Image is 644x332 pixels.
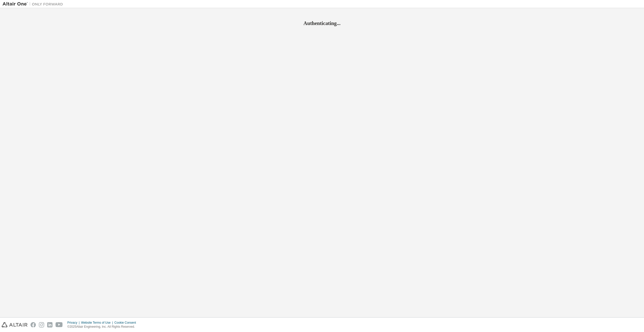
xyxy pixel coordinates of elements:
[3,20,641,27] h2: Authenticating...
[2,322,28,327] img: altair_logo.svg
[47,322,52,327] img: linkedin.svg
[31,322,36,327] img: facebook.svg
[67,321,81,325] div: Privacy
[39,322,44,327] img: instagram.svg
[56,322,63,327] img: youtube.svg
[3,2,66,7] img: Altair One
[114,321,139,325] div: Cookie Consent
[81,321,114,325] div: Website Terms of Use
[67,325,139,329] p: © 2025 Altair Engineering, Inc. All Rights Reserved.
